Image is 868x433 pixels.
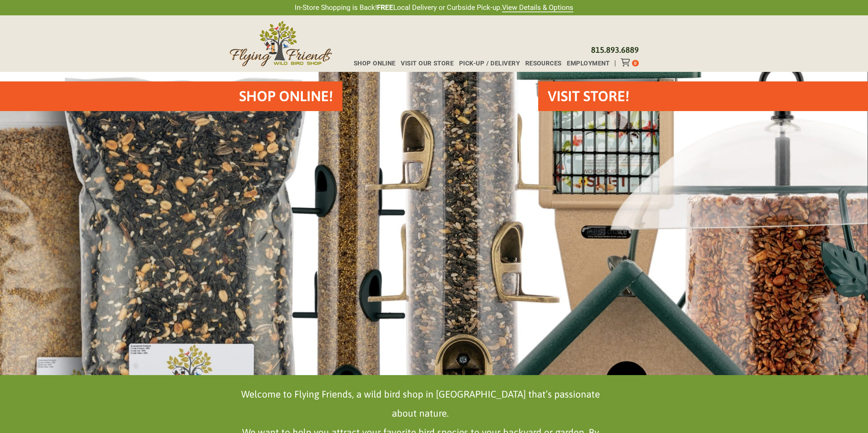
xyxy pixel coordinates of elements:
a: Visit Our Store [395,60,453,66]
strong: FREE [377,3,393,12]
span: Resources [525,60,562,66]
img: Flying Friends Wild Bird Shop Logo [230,21,332,66]
a: Employment [561,60,609,66]
span: In-Store Shopping is Back! Local Delivery or Curbside Pick-up. [295,3,573,13]
div: Toggle Off Canvas Content [621,58,632,66]
span: 0 [634,61,636,66]
a: 815.893.6889 [591,45,639,55]
span: Visit Our Store [401,60,454,66]
span: Shop Online [354,60,396,66]
h2: VISIT STORE! [548,86,629,106]
h2: Shop Online! [239,86,333,106]
a: Shop Online [348,60,396,66]
a: Resources [520,60,562,66]
span: Pick-up / Delivery [459,60,520,66]
a: View Details & Options [502,3,573,12]
a: Pick-up / Delivery [454,60,520,66]
span: Employment [567,60,610,66]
